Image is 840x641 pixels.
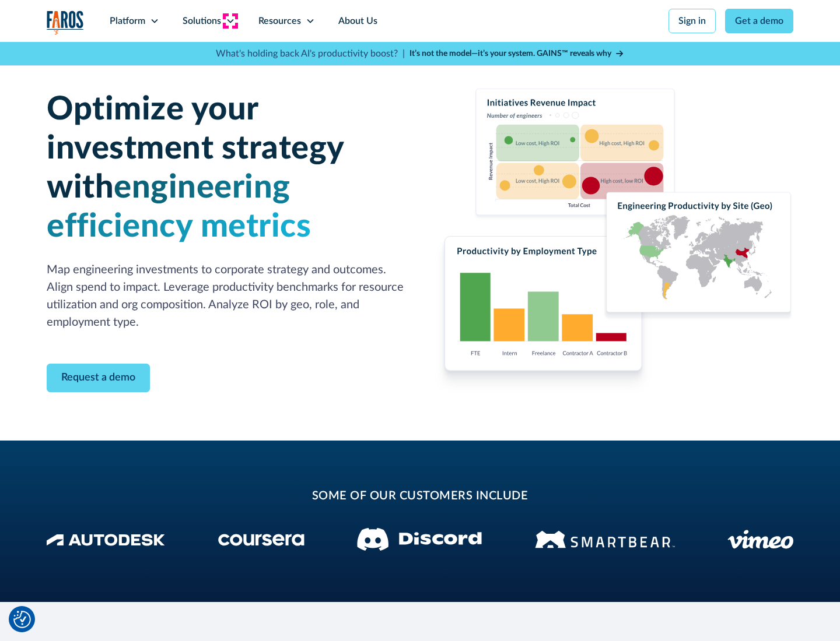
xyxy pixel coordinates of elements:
button: Cookie Settings [13,611,31,628]
div: Resources [258,14,301,28]
strong: It’s not the model—it’s your system. GAINS™ reveals why [409,50,611,58]
p: What's holding back AI's productivity boost? | [216,47,405,61]
img: Discord logo [357,528,482,551]
img: Charts displaying initiatives revenue impact, productivity by employment type and engineering pro... [434,89,793,394]
a: Contact Modal [47,364,150,392]
a: It’s not the model—it’s your system. GAINS™ reveals why [409,48,624,60]
a: Sign in [668,9,716,33]
img: Logo of the analytics and reporting company Faros. [47,10,84,34]
h2: some of our customers include [140,487,700,505]
img: Vimeo logo [727,530,793,549]
img: Coursera Logo [218,534,304,546]
img: Autodesk Logo [47,534,165,546]
div: Platform [110,14,145,28]
a: home [47,10,84,34]
p: Map engineering investments to corporate strategy and outcomes. Align spend to impact. Leverage p... [47,261,406,331]
h1: Optimize your investment strategy with [47,90,406,247]
img: Revisit consent button [13,611,31,628]
a: Get a demo [725,9,793,33]
img: Smartbear Logo [535,529,675,550]
span: engineering efficiency metrics [47,171,311,243]
div: Solutions [183,14,221,28]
